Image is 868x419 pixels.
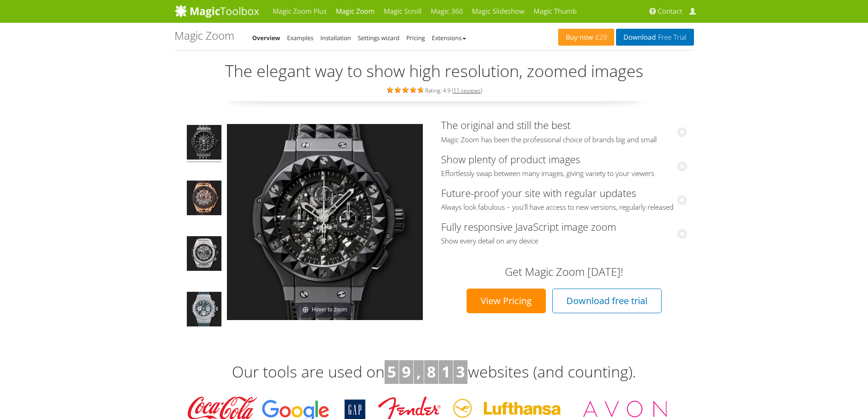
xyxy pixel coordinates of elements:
[252,34,281,42] a: Overview
[186,180,222,219] a: Big Bang Ferrari King Gold Carbon
[175,62,694,80] h2: The elegant way to show high resolution, zoomed images
[616,29,693,46] a: DownloadFree Trial
[441,237,687,246] span: Show every detail on any device
[558,29,614,46] a: Buy now£29
[402,361,411,382] b: 9
[186,124,222,163] a: Big Bang Depeche Mode
[441,203,687,212] span: Always look fabulous – you'll have access to new versions, regularly released
[187,292,221,329] img: Big Bang Jeans - Magic Zoom Demo
[441,169,687,178] span: Effortlessly swap between many images, giving variety to your viewers
[450,266,678,278] h3: Get Magic Zoom [DATE]!
[186,235,222,274] a: Big Bang Unico Titanium
[187,125,221,162] img: Big Bang Depeche Mode - Magic Zoom Demo
[358,34,400,42] a: Settings wizard
[186,291,222,330] a: Big Bang Jeans
[175,30,234,41] h1: Magic Zoom
[441,135,687,145] span: Magic Zoom has been the professional choice of brands big and small
[287,34,313,42] a: Examples
[441,186,687,212] a: Future-proof your site with regular updatesAlways look fabulous – you'll have access to new versi...
[175,360,694,384] h3: Our tools are used on websites (and counting).
[453,87,481,94] a: 11 reviews
[187,236,221,274] img: Big Bang Unico Titanium - Magic Zoom Demo
[432,34,466,42] a: Extensions
[387,361,396,382] b: 5
[427,361,436,382] b: 8
[175,4,259,18] img: MagicToolbox.com - Image tools for your website
[456,361,465,382] b: 3
[656,34,686,41] span: Free Trial
[658,7,683,16] span: Contact
[441,118,687,144] a: The original and still the bestMagic Zoom has been the professional choice of brands big and small
[442,361,450,382] b: 1
[320,34,351,42] a: Installation
[441,220,687,246] a: Fully responsive JavaScript image zoomShow every detail on any device
[175,85,694,95] div: Rating: 4.9 ( )
[593,34,607,41] span: £29
[416,361,421,382] b: ,
[441,152,687,178] a: Show plenty of product imagesEffortlessly swap between many images, giving variety to your viewers
[227,124,423,320] a: Hover to zoom
[187,181,221,218] img: Big Bang Ferrari King Gold Carbon
[552,289,662,313] a: Download free trial
[406,34,425,42] a: Pricing
[467,289,546,313] a: View Pricing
